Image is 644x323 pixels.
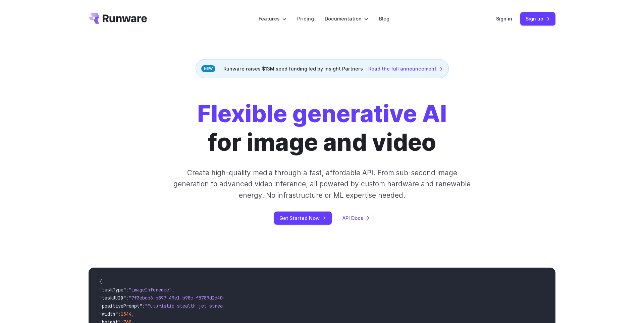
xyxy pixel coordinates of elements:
span: "positivePrompt" [99,303,142,309]
p: Create high-quality media through a fast, affordable API. From sub-second image generation to adv... [173,167,472,201]
strong: Flexible generative AI [197,99,447,128]
span: "imageInference" [129,287,172,293]
a: Blog [379,15,389,22]
span: : [142,303,145,309]
span: : [126,295,129,301]
label: Features [259,15,286,22]
span: , [131,311,134,317]
a: Pricing [297,15,314,22]
span: "width" [99,311,118,317]
span: { [99,279,102,285]
span: : [126,287,129,293]
span: "taskUUID" [99,295,126,301]
div: Runware raises $13M seed funding led by Insight Partners [196,59,449,78]
a: Get Started Now [274,212,332,225]
a: Sign up [520,12,555,25]
span: 1344 [121,311,131,317]
label: Documentation [325,15,368,22]
a: Read the full announcement [368,65,443,73]
span: "taskType" [99,287,126,293]
a: API Docs [342,214,370,222]
a: Sign in [496,15,512,22]
span: , [172,287,174,293]
span: "7f3ebcb6-b897-49e1-b98c-f5789d2d40d7" [129,295,231,301]
span: "Futuristic stealth jet streaking through a neon-lit cityscape with glowing purple exhaust" [145,303,389,309]
span: : [118,311,121,317]
h1: for image and video [197,100,447,156]
a: Go to / [89,13,147,24]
